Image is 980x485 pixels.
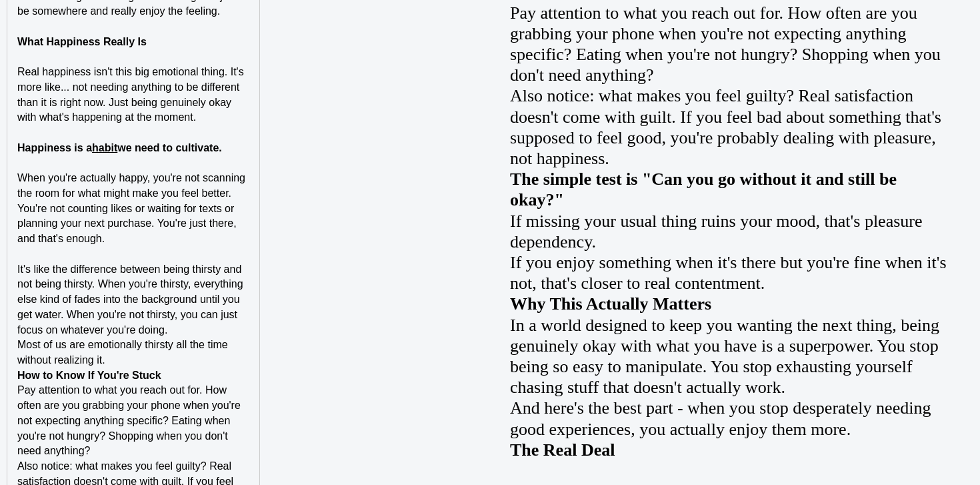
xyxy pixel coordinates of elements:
[17,264,246,336] span: It's like the difference between being thirsty and not being thirsty. When you're thirsty, everyt...
[510,169,897,209] strong: The simple test is "Can you go without it and still be okay?"
[510,398,931,438] span: And here's the best part - when you stop desperately needing good experiences, you actually enjoy...
[17,172,248,244] span: When you're actually happy, you're not scanning the room for what might make you feel better. You...
[510,440,615,460] strong: The Real Deal
[17,66,247,123] span: Real happiness isn't this big emotional thing. It's more like... not needing anything to be diffe...
[92,142,117,153] u: habit
[510,86,941,168] span: Also notice: what makes you feel guilty? Real satisfaction doesn't come with guilt. If you feel b...
[17,339,231,366] span: Most of us are emotionally thirsty all the time without realizing it.
[17,142,222,153] strong: Happiness is a we need to cultivate.
[17,384,243,456] span: Pay attention to what you reach out for. How often are you grabbing your phone when you're not ex...
[17,370,161,381] strong: How to Know If You're Stuck
[17,36,147,47] strong: What Happiness Really Is
[510,294,711,314] strong: Why This Actually Matters
[510,211,923,252] span: If missing your usual thing ruins your mood, that's pleasure dependency.
[510,253,947,293] span: If you enjoy something when it's there but you're fine when it's not, that's closer to real conte...
[510,3,941,85] span: Pay attention to what you reach out for. How often are you grabbing your phone when you're not ex...
[510,316,939,398] span: In a world designed to keep you wanting the next thing, being genuinely okay with what you have i...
